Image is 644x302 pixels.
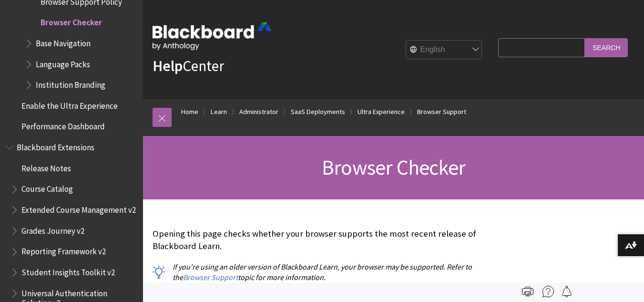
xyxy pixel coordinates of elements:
[41,14,102,27] span: Browser Checker
[17,139,94,152] span: Blackboard Extensions
[21,160,71,173] span: Release Notes
[522,286,533,297] img: Print
[239,106,278,118] a: Administrator
[36,35,91,48] span: Base Navigation
[36,77,105,90] span: Institution Branding
[561,286,572,297] img: Follow this page
[153,228,493,252] p: Opening this page checks whether your browser supports the most recent release of Blackboard Learn.
[21,264,115,277] span: Student Insights Toolkit v2
[21,202,136,215] span: Extended Course Management v2
[153,261,493,283] p: If you're using an older version of Blackboard Learn, your browser may be supported. Refer to the...
[211,106,227,118] a: Learn
[21,119,105,132] span: Performance Dashboard
[417,106,466,118] a: Browser Support
[358,106,405,118] a: Ultra Experience
[36,56,90,69] span: Language Packs
[153,56,224,75] a: HelpCenter
[153,22,272,50] img: Blackboard by Anthology
[322,154,465,180] span: Browser Checker
[585,38,628,57] input: Search
[153,56,183,75] strong: Help
[21,244,106,257] span: Reporting Framework v2
[183,272,238,282] a: Browser Support
[21,223,84,236] span: Grades Journey v2
[542,286,554,297] img: More help
[181,106,198,118] a: Home
[21,181,73,194] span: Course Catalog
[21,98,118,111] span: Enable the Ultra Experience
[291,106,345,118] a: SaaS Deployments
[406,41,482,60] select: Site Language Selector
